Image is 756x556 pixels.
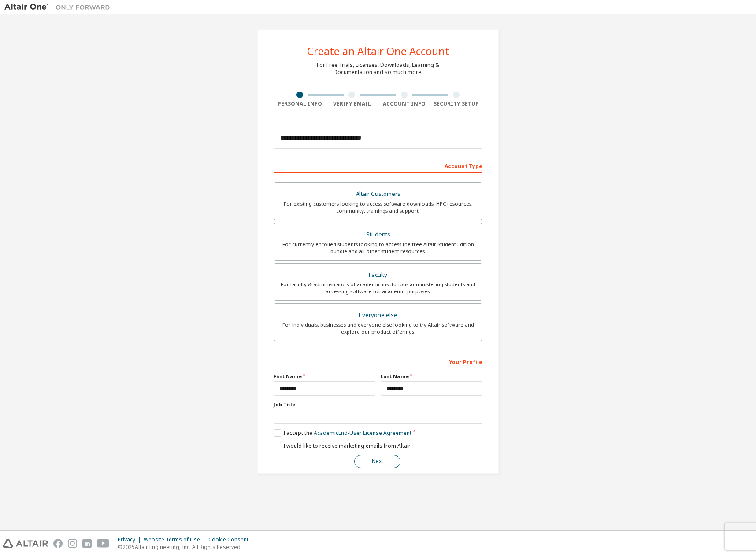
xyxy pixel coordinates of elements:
div: Create an Altair One Account [307,46,449,56]
div: Altair Customers [279,188,477,200]
img: instagram.svg [68,539,77,548]
div: For faculty & administrators of academic institutions administering students and accessing softwa... [279,281,477,295]
div: Faculty [279,269,477,281]
div: Students [279,228,477,241]
div: Security Setup [430,100,483,107]
a: Academic End-User License Agreement [314,429,411,437]
p: © 2025 Altair Engineering, Inc. All Rights Reserved. [118,543,254,551]
img: altair_logo.svg [3,539,48,548]
label: Last Name [381,373,482,380]
div: Verify Email [326,100,378,107]
div: Account Type [274,158,482,173]
img: youtube.svg [97,539,110,548]
div: Cookie Consent [208,536,254,543]
div: Everyone else [279,309,477,321]
div: For existing customers looking to access software downloads, HPC resources, community, trainings ... [279,200,477,214]
label: Job Title [274,401,482,408]
div: Account Info [378,100,430,107]
div: Your Profile [274,354,482,368]
div: Personal Info [274,100,326,107]
button: Next [354,455,400,468]
img: Altair One [4,3,115,11]
label: I accept the [274,429,411,437]
div: Website Terms of Use [144,536,208,543]
img: facebook.svg [53,539,63,548]
div: For currently enrolled students looking to access the free Altair Student Edition bundle and all ... [279,241,477,255]
div: Privacy [118,536,144,543]
img: linkedin.svg [82,539,92,548]
div: For Free Trials, Licenses, Downloads, Learning & Documentation and so much more. [317,62,439,76]
label: I would like to receive marketing emails from Altair [274,442,411,449]
label: First Name [274,373,375,380]
div: For individuals, businesses and everyone else looking to try Altair software and explore our prod... [279,321,477,335]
